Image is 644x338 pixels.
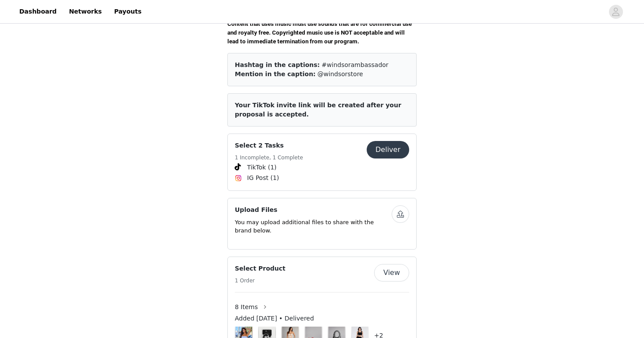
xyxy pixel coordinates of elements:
[235,102,401,118] span: Your TikTok invite link will be created after your proposal is accepted.
[235,154,303,162] h5: 1 Incomplete, 1 Complete
[235,264,286,273] h4: Select Product
[247,173,279,183] span: IG Post (1)
[235,303,258,312] span: 8 Items
[247,163,276,172] span: TikTok (1)
[14,2,62,21] a: Dashboard
[235,314,314,323] span: Added [DATE] • Delivered
[235,61,320,68] span: Hashtag in the captions:
[109,2,147,21] a: Payouts
[374,264,409,282] button: View
[235,277,286,285] h5: 1 Order
[235,205,392,215] h4: Upload Files
[235,175,242,182] img: Instagram Icon
[64,2,107,21] a: Networks
[227,134,417,191] div: Select 2 Tasks
[235,218,392,235] p: You may upload additional files to share with the brand below.
[612,5,620,19] div: avatar
[235,70,315,77] span: Mention in the caption:
[367,141,409,158] button: Deliver
[322,61,389,68] span: #windsorambassador
[227,21,413,45] span: Content that uses music must use sounds that are for commercial use and royalty free. Copyrighted...
[318,70,363,77] span: @windsorstore
[235,141,303,150] h4: Select 2 Tasks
